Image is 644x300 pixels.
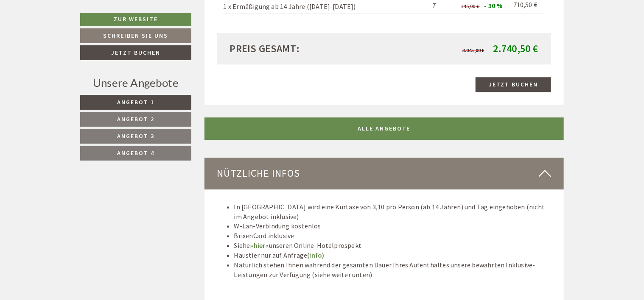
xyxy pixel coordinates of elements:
a: Jetzt buchen [80,45,191,60]
div: Nützliche Infos [204,158,564,189]
span: 3.045,00 € [462,47,484,53]
span: Angebot 4 [117,149,154,157]
span: Angebot 2 [117,115,154,123]
div: [DATE] [151,7,182,21]
span: 145,00 € [461,3,479,9]
li: Haustier nur auf Anfrage [234,250,552,260]
span: Angebot 3 [117,132,154,140]
button: Senden [283,223,334,238]
a: Jetzt buchen [476,77,551,92]
li: W-Lan-Verbindung kostenlos [234,221,552,231]
small: 17:13 [13,42,134,47]
span: - 30 % [484,1,502,10]
a: »hier« [250,241,269,250]
li: Siehe unseren Online-Hotelprospekt [234,241,552,250]
span: 2.740,50 € [493,42,538,55]
a: (Info) [307,251,324,259]
li: Natürlich stehen Ihnen während der gesamten Dauer Ihres Aufenthaltes unsere bewährten Inklusive-L... [234,260,552,280]
li: BrixenCard inklusive [234,231,552,241]
span: Angebot 1 [117,98,154,106]
a: Zur Website [80,13,191,26]
div: Guten Tag, wie können wir Ihnen helfen? [7,23,139,49]
a: Schreiben Sie uns [80,28,191,43]
div: [GEOGRAPHIC_DATA] [13,25,134,32]
div: Preis gesamt: [224,42,384,56]
a: ALLE ANGEBOTE [204,117,564,140]
div: Unsere Angebote [80,75,191,91]
li: In [GEOGRAPHIC_DATA] wird eine Kurtaxe von 3,10 pro Person (ab 14 Jahren) und Tag eingehoben (nic... [234,202,552,222]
